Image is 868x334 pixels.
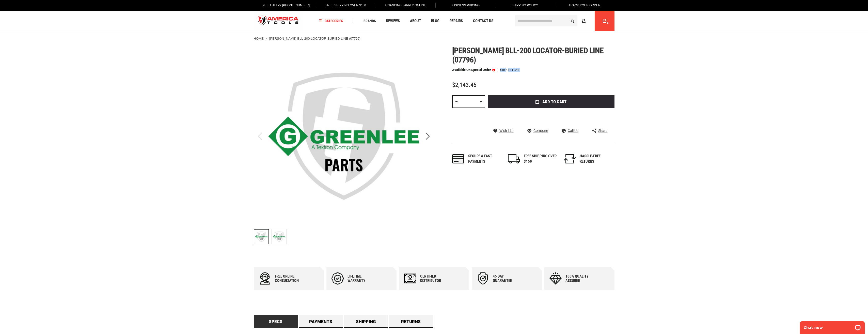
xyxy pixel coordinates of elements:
img: Greenlee BLL-200 LOCATOR-BURIED LINE (07796) [254,46,434,226]
span: Call Us [568,129,578,132]
button: Add to Cart [488,95,614,108]
span: Compare [533,129,548,132]
iframe: LiveChat chat widget [797,318,868,334]
strong: SKU [500,68,508,72]
a: Categories [317,18,345,24]
a: Returns [389,315,433,328]
a: Wish List [493,128,514,133]
img: Greenlee BLL-200 LOCATOR-BURIED LINE (07796) [272,229,287,244]
a: Compare [527,128,548,133]
span: Brands [364,19,376,23]
a: 0 [600,11,609,31]
a: Blog [429,18,442,24]
div: Secure & fast payments [468,154,501,164]
span: [PERSON_NAME] bll-200 locator-buried line (07796) [452,46,604,65]
div: Lifetime warranty [348,274,378,283]
strong: [PERSON_NAME] BLL-200 LOCATOR-BURIED LINE (07796) [269,37,360,40]
span: Repairs [450,19,463,23]
a: Specs [254,315,298,328]
img: shipping [508,154,520,163]
img: payments [452,154,464,163]
div: Next [421,46,434,226]
div: Greenlee BLL-200 LOCATOR-BURIED LINE (07796) [272,226,287,247]
a: Payments [299,315,343,328]
a: Reviews [384,18,402,24]
div: HASSLE-FREE RETURNS [580,154,613,164]
div: FREE SHIPPING OVER $150 [524,154,557,164]
a: Shipping [344,315,388,328]
span: Contact Us [473,19,493,23]
a: Call Us [562,128,578,133]
div: Certified Distributor [420,274,451,283]
span: Categories [319,19,343,23]
a: Brands [361,18,378,24]
div: Greenlee BLL-200 LOCATOR-BURIED LINE (07796) [254,226,272,247]
span: Wish List [499,129,514,132]
a: Repairs [447,18,465,24]
img: returns [564,154,576,163]
span: $2,143.45 [452,81,477,88]
img: America Tools [254,11,303,31]
span: Share [598,129,607,132]
span: Blog [431,19,439,23]
a: Contact Us [471,18,496,24]
div: Free online consultation [275,274,305,283]
div: 45 day Guarantee [493,274,523,283]
a: store logo [254,11,303,31]
span: About [410,19,421,23]
p: Available on Special Order [452,68,495,72]
a: About [408,18,423,24]
span: Shipping Policy [512,4,538,7]
span: 0 [607,22,609,24]
a: Home [254,36,264,41]
button: Search [568,16,577,26]
iframe: Secure express checkout frame [487,110,616,124]
span: Add to Cart [542,100,566,104]
span: Reviews [386,19,400,23]
div: 100% quality assured [565,274,596,283]
div: BLL-200 [508,68,520,72]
